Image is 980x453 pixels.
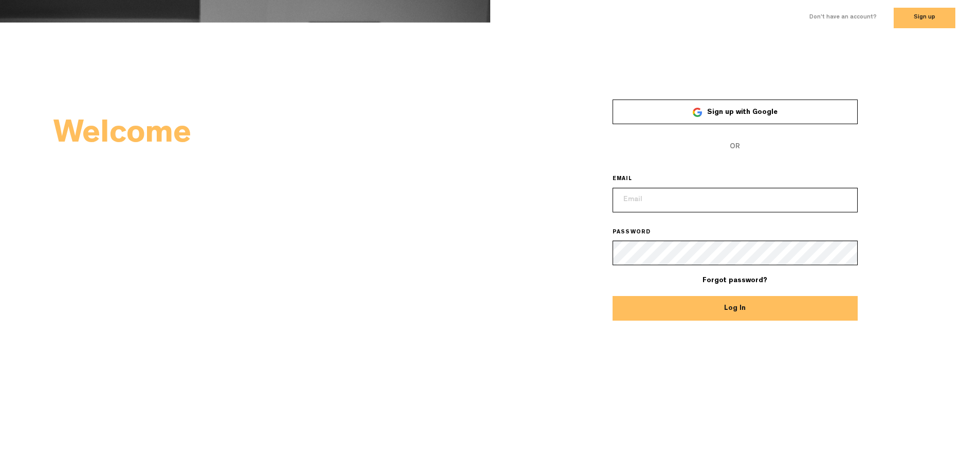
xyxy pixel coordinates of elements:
[613,296,858,321] button: Log In
[53,155,490,184] h2: Back
[613,188,858,212] input: Email
[809,13,877,22] label: Don't have an account?
[894,8,955,28] button: Sign up
[53,121,490,150] h2: Welcome
[707,109,778,116] span: Sign up with Google
[613,229,665,237] label: PASSWORD
[613,175,646,184] label: EMAIL
[613,134,858,159] span: OR
[702,277,767,284] a: Forgot password?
